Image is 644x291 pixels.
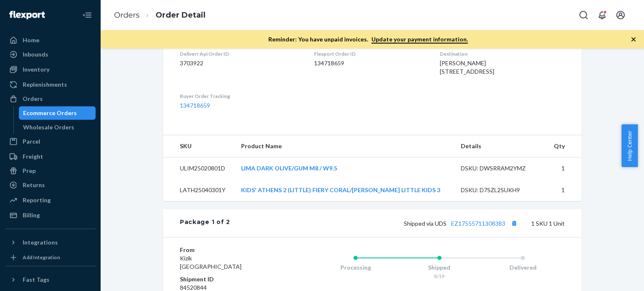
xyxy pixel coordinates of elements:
[107,3,212,28] ol: breadcrumbs
[23,238,58,247] div: Integrations
[163,179,234,201] td: LATH25040301Y
[23,109,77,117] div: Ecommerce Orders
[5,164,96,178] a: Prep
[23,50,48,59] div: Inbounds
[23,80,67,89] div: Replenishments
[314,263,397,272] div: Processing
[79,7,96,23] button: Close Navigation
[481,263,565,272] div: Delivered
[156,10,205,20] a: Order Detail
[5,150,96,163] a: Freight
[163,135,234,157] th: SKU
[180,218,230,229] div: Package 1 of 2
[5,236,96,249] button: Integrations
[180,102,210,109] a: 134718659
[5,33,96,47] a: Home
[23,137,40,146] div: Parcel
[5,273,96,286] button: Fast Tags
[575,7,592,23] button: Open Search Box
[397,263,481,272] div: Shipped
[5,252,96,263] a: Add Integration
[454,135,546,157] th: Details
[314,50,426,57] dt: Flexport Order ID
[180,93,301,100] dt: Buyer Order Tracking
[180,50,301,57] dt: Deliverr Api Order ID
[5,135,96,148] a: Parcel
[268,35,468,44] p: Reminder: You have unpaid invoices.
[180,246,280,254] dt: From
[163,157,234,180] td: ULIM25020801D
[612,7,629,23] button: Open account menu
[440,50,565,57] dt: Destination
[5,48,96,61] a: Inbounds
[461,164,540,173] div: DSKU: DWSRRAM2YMZ
[397,273,481,280] div: 8/19
[487,52,644,291] iframe: Find more information here
[23,65,49,74] div: Inventory
[114,10,140,20] a: Orders
[23,95,43,103] div: Orders
[23,276,49,284] div: Fast Tags
[5,209,96,222] a: Billing
[5,178,96,192] a: Returns
[180,59,301,67] dd: 3703922
[5,193,96,207] a: Reporting
[23,152,43,161] div: Freight
[23,123,74,131] div: Wholesale Orders
[9,11,45,19] img: Flexport logo
[5,78,96,91] a: Replenishments
[451,220,505,227] a: EZ17555711308383
[241,165,337,172] a: LIMA DARK OLIVE/GUM M8 / W9.5
[241,186,440,193] a: KIDS' ATHENS 2 (LITTLE) FIERY CORAL/[PERSON_NAME] LITTLE KIDS 3
[23,36,39,44] div: Home
[234,135,454,157] th: Product Name
[5,92,96,106] a: Orders
[23,254,60,261] div: Add Integration
[23,181,45,189] div: Returns
[404,220,519,227] span: Shipped via UDS
[180,255,241,270] span: Kizik [GEOGRAPHIC_DATA]
[19,106,96,120] a: Ecommerce Orders
[594,7,610,23] button: Open notifications
[23,211,40,219] div: Billing
[23,196,51,204] div: Reporting
[461,186,540,194] div: DSKU: D7SZL2SUKH9
[230,218,565,229] div: 1 SKU 1 Unit
[314,59,426,67] dd: 134718659
[180,275,280,283] dt: Shipment ID
[18,6,36,13] span: Chat
[23,167,36,175] div: Prep
[371,36,468,44] a: Update your payment information.
[5,63,96,76] a: Inventory
[19,121,96,134] a: Wholesale Orders
[440,59,494,75] span: [PERSON_NAME] [STREET_ADDRESS]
